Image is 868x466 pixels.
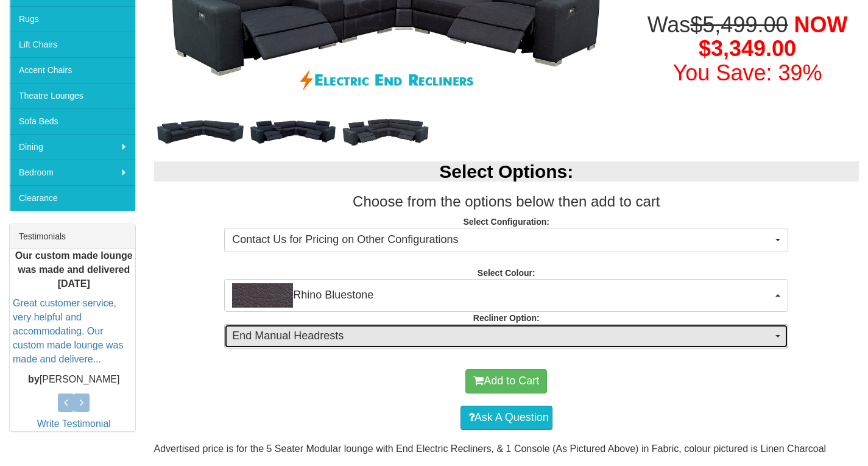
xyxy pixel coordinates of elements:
a: Great customer service, very helpful and accommodating. Our custom made lounge was made and deliv... [13,298,123,364]
strong: Select Configuration: [463,217,549,227]
b: by [28,374,40,384]
p: [PERSON_NAME] [13,373,135,387]
b: Our custom made lounge was made and delivered [DATE] [15,250,133,289]
a: Clearance [10,185,135,211]
button: End Manual Headrests [224,324,788,348]
button: Rhino BluestoneRhino Bluestone [224,279,788,312]
button: Contact Us for Pricing on Other Configurations [224,228,788,252]
a: Ask A Question [460,406,552,430]
a: Accent Chairs [10,57,135,83]
span: NOW $3,349.00 [699,12,848,62]
button: Add to Cart [465,369,547,394]
a: Rugs [10,6,135,32]
strong: Recliner Option: [473,313,540,323]
a: Theatre Lounges [10,83,135,108]
font: You Save: 39% [673,60,822,85]
a: Sofa Beds [10,108,135,134]
span: End Manual Headrests [232,328,772,344]
div: Testimonials [10,224,135,249]
a: Lift Chairs [10,32,135,57]
h3: Choose from the options below then add to cart [154,194,859,210]
span: Rhino Bluestone [232,283,772,308]
a: Write Testimonial [37,418,111,429]
b: Select Options: [439,161,573,182]
del: $5,499.00 [690,12,788,37]
h1: Was [636,13,859,85]
span: Contact Us for Pricing on Other Configurations [232,232,772,248]
a: Dining [10,134,135,160]
strong: Select Colour: [478,268,535,278]
img: Rhino Bluestone [232,283,293,308]
a: Bedroom [10,160,135,185]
